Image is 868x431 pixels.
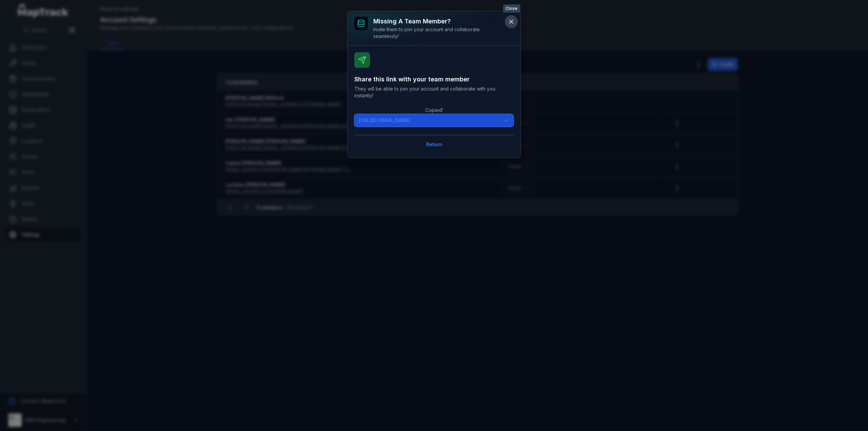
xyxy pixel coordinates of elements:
span: [URL][DOMAIN_NAME] [359,117,411,124]
span: Copied! [425,107,443,113]
span: They will be able to join your account and collaborate with you instantly! [354,85,514,99]
div: Invite them to join your account and collaborate seamlessly! [373,26,503,40]
button: Return [422,138,447,151]
span: Close [503,4,520,13]
button: [URL][DOMAIN_NAME] [354,114,514,127]
h3: Share this link with your team member [354,75,514,84]
h3: Missing a team member? [373,17,503,26]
